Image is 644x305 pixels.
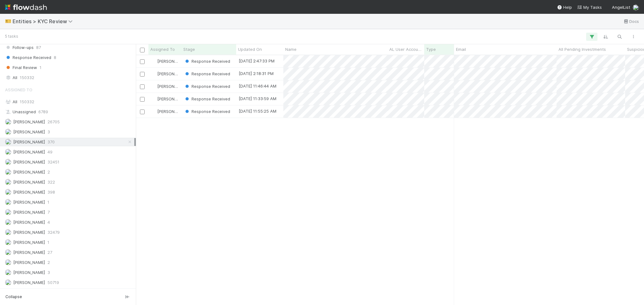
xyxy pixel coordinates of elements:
[5,74,134,82] div: All
[151,108,178,115] div: [PERSON_NAME]
[47,238,49,246] span: 1
[13,169,45,174] span: [PERSON_NAME]
[47,178,55,186] span: 322
[5,249,11,255] img: avatar_d09e8430-1d8b-44c4-a904-3b532533fd15.png
[5,279,11,286] img: avatar_7d83f73c-397d-4044-baf2-bb2da42e298f.png
[47,198,49,206] span: 1
[239,70,274,77] div: [DATE] 2:18:31 PM
[47,218,50,226] span: 4
[47,208,50,216] span: 7
[13,230,45,235] span: [PERSON_NAME]
[140,84,145,89] input: Toggle Row Selected
[5,149,11,155] img: avatar_cea4b3df-83b6-44b5-8b06-f9455c333edc.png
[151,83,178,89] div: [PERSON_NAME]
[5,269,11,276] img: avatar_c6c9a18c-a1dc-4048-8eac-219674057138.png
[426,46,436,52] span: Type
[5,219,11,225] img: avatar_8e0a024e-b700-4f9f-aecf-6f1e79dccd3c.png
[5,159,11,165] img: avatar_73a733c5-ce41-4a22-8c93-0dca612da21e.png
[239,58,275,64] div: [DATE] 2:47:33 PM
[184,96,230,102] div: Response Received
[633,4,639,11] img: avatar_d8fc9ee4-bd1b-4062-a2a8-84feb2d97839.png
[157,59,189,64] span: [PERSON_NAME]
[13,250,45,255] span: [PERSON_NAME]
[151,58,178,64] div: [PERSON_NAME]
[151,59,156,64] img: avatar_d8fc9ee4-bd1b-4062-a2a8-84feb2d97839.png
[47,128,50,136] span: 3
[184,58,230,64] div: Response Received
[5,209,11,215] img: avatar_5bf5c33b-3139-4939-a495-cbf9fc6ebf7e.png
[13,18,76,24] span: Entities > KYC Review
[13,260,45,265] span: [PERSON_NAME]
[151,71,156,76] img: avatar_d8fc9ee4-bd1b-4062-a2a8-84feb2d97839.png
[151,109,156,114] img: avatar_d8fc9ee4-bd1b-4062-a2a8-84feb2d97839.png
[157,84,189,89] span: [PERSON_NAME]
[47,269,50,276] span: 3
[184,71,230,77] div: Response Received
[13,179,45,185] span: [PERSON_NAME]
[13,280,45,285] span: [PERSON_NAME]
[20,74,34,82] span: 150332
[5,139,11,145] img: avatar_d8fc9ee4-bd1b-4062-a2a8-84feb2d97839.png
[47,118,60,126] span: 26705
[5,239,11,245] img: avatar_6177bb6d-328c-44fd-b6eb-4ffceaabafa4.png
[157,71,189,76] span: [PERSON_NAME]
[13,139,45,144] span: [PERSON_NAME]
[184,83,230,89] div: Response Received
[47,279,59,286] span: 50719
[5,199,11,205] img: avatar_7b0351f6-39c4-4668-adeb-4af921ef5777.png
[13,270,45,275] span: [PERSON_NAME]
[5,189,11,195] img: avatar_1a1d5361-16dd-4910-a949-020dcd9f55a3.png
[151,71,178,77] div: [PERSON_NAME]
[140,97,145,102] input: Toggle Row Selected
[13,220,45,225] span: [PERSON_NAME]
[13,119,45,124] span: [PERSON_NAME]
[36,44,41,51] span: 87
[13,240,45,245] span: [PERSON_NAME]
[47,228,60,236] span: 32479
[47,188,55,196] span: 398
[20,99,34,104] span: 150332
[13,190,45,195] span: [PERSON_NAME]
[38,108,48,116] span: 6789
[140,59,145,64] input: Toggle Row Selected
[5,294,22,300] span: Collapse
[558,46,606,52] span: All Pending Investments
[47,249,52,256] span: 27
[5,129,11,135] img: avatar_04c93a9d-6392-4423-b69d-d0825afb0a62.png
[456,46,466,52] span: Email
[557,4,572,10] div: Help
[151,84,156,89] img: avatar_d8fc9ee4-bd1b-4062-a2a8-84feb2d97839.png
[184,84,230,89] span: Response Received
[47,138,55,146] span: 370
[239,95,276,102] div: [DATE] 11:33:59 AM
[5,119,11,125] img: avatar_d6b50140-ca82-482e-b0bf-854821fc5d82.png
[157,109,189,114] span: [PERSON_NAME]
[184,96,230,101] span: Response Received
[13,200,45,205] span: [PERSON_NAME]
[47,148,53,156] span: 49
[5,229,11,235] img: avatar_ec94f6e9-05c5-4d36-a6c8-d0cea77c3c29.png
[5,54,51,62] span: Response Received
[151,96,156,101] img: avatar_d8fc9ee4-bd1b-4062-a2a8-84feb2d97839.png
[13,149,45,154] span: [PERSON_NAME]
[5,108,134,116] div: Unassigned
[47,158,59,166] span: 32451
[54,54,56,62] span: 8
[13,210,45,215] span: [PERSON_NAME]
[5,19,11,24] span: 🎫
[140,110,145,114] input: Toggle Row Selected
[5,83,32,96] span: Assigned To
[5,44,34,51] span: Follow-ups
[40,64,42,72] span: 1
[184,71,230,76] span: Response Received
[157,96,189,101] span: [PERSON_NAME]
[47,259,50,266] span: 2
[285,46,297,52] span: Name
[577,4,602,10] a: My Tasks
[140,72,145,77] input: Toggle Row Selected
[184,108,230,115] div: Response Received
[612,5,630,10] span: AngelList
[184,59,230,64] span: Response Received
[239,108,276,114] div: [DATE] 11:55:25 AM
[5,179,11,185] img: avatar_e0ab5a02-4425-4644-8eca-231d5bcccdf4.png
